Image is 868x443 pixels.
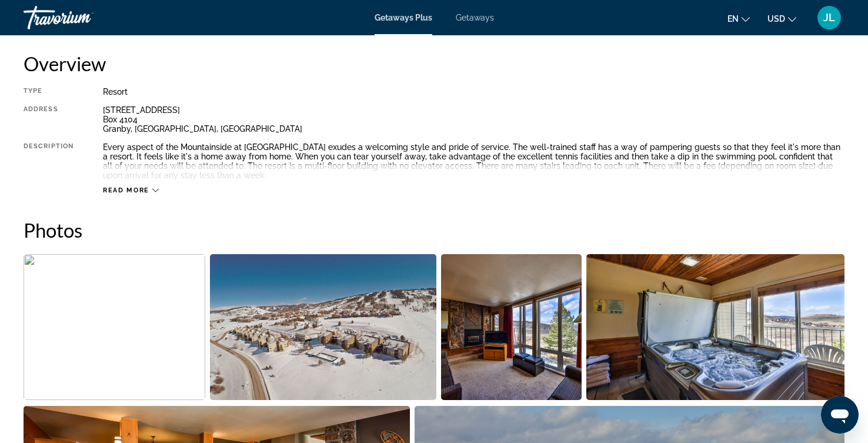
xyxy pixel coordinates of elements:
button: Open full-screen image slider [441,254,582,401]
iframe: Button to launch messaging window [821,396,859,434]
span: en [727,14,739,24]
a: Getaways [456,13,494,22]
h2: Photos [24,218,844,242]
button: Open full-screen image slider [586,254,844,401]
div: Address [24,105,74,134]
button: Change currency [767,10,796,27]
button: Open full-screen image slider [24,254,205,401]
span: JL [823,12,835,24]
h2: Overview [24,52,844,75]
button: Read more [103,186,159,195]
a: Travorium [24,2,141,33]
span: Read more [103,186,149,194]
a: Getaways Plus [375,13,432,22]
button: Change language [727,10,750,27]
div: Description [24,142,74,180]
span: USD [767,14,785,24]
button: User Menu [814,5,844,30]
div: Resort [103,87,844,96]
div: Every aspect of the Mountainside at [GEOGRAPHIC_DATA] exudes a welcoming style and pride of servi... [103,142,844,180]
div: [STREET_ADDRESS] Box 4104 Granby, [GEOGRAPHIC_DATA], [GEOGRAPHIC_DATA] [103,105,844,134]
button: Open full-screen image slider [210,254,436,401]
div: Type [24,87,74,96]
